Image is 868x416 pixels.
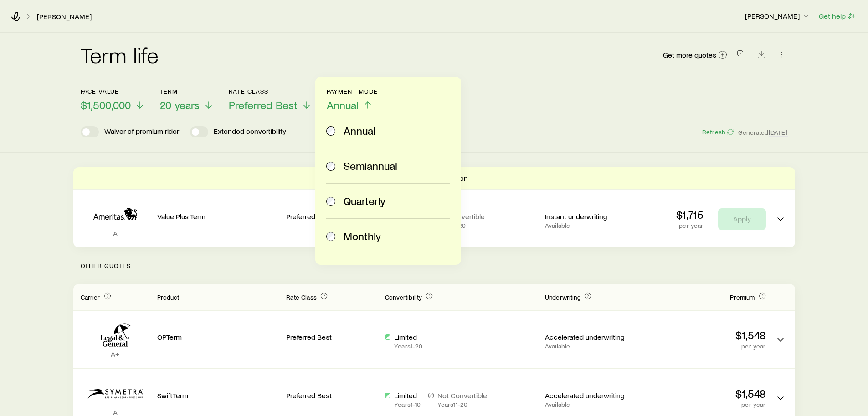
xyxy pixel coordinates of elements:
p: Available [545,401,637,408]
span: 20 years [160,99,200,111]
p: Preferred Best [286,212,378,221]
p: Extended convertibility [214,126,286,137]
p: A [81,229,150,238]
p: OPTerm [157,332,279,342]
p: Value Plus Term [157,212,279,221]
p: Preferred Best [286,332,378,342]
span: Product [157,293,180,301]
p: $1,548 [644,329,766,342]
p: Limited [394,391,421,400]
span: Convertibility [385,293,422,301]
span: Generated [738,128,787,137]
p: Instant underwriting [545,212,637,221]
p: $1,715 [676,208,704,221]
p: Face value [81,88,145,95]
p: Years 1 - 10 [394,401,421,408]
span: Premium [730,293,755,301]
h2: Term life [81,44,159,66]
button: Payment ModeAnnual [327,88,378,112]
span: Carrier [81,293,100,301]
p: Payment Mode [327,88,378,95]
span: Get more quotes [663,51,716,58]
p: Waiver of premium rider [104,126,179,137]
p: Years 11 - 20 [437,401,487,408]
p: A+ [81,349,150,358]
button: Refresh [702,128,734,137]
p: per year [676,222,704,229]
div: Term quotes [73,167,795,247]
button: Get help [818,11,857,21]
p: Available [545,222,637,229]
p: per year [644,401,766,408]
span: $1,500,000 [81,99,131,111]
span: Preferred Best [229,99,298,111]
p: Limited [394,332,422,342]
p: Rate Class [229,88,312,95]
p: Other Quotes [73,247,795,284]
button: Term20 years [160,88,214,112]
a: Get more quotes [663,50,728,60]
span: Rate Class [286,293,317,301]
p: Not Convertible [437,391,487,400]
p: Accelerated underwriting [545,332,637,342]
p: SwiftTerm [157,391,279,400]
p: Preferred Best [286,391,378,400]
a: Download CSV [755,52,768,60]
p: Accelerated underwriting [545,391,637,400]
p: Years 1 - 20 [394,342,422,350]
p: per year [644,342,766,350]
span: Annual [327,99,359,111]
p: $1,548 [644,387,766,400]
span: Underwriting [545,293,580,301]
p: Available [545,342,637,350]
p: [PERSON_NAME] [745,11,811,21]
p: Term [160,88,214,95]
span: [DATE] [769,128,788,137]
button: Rate ClassPreferred Best [229,88,312,112]
button: Face value$1,500,000 [81,88,145,112]
button: [PERSON_NAME] [745,11,811,22]
a: [PERSON_NAME] [36,12,92,21]
button: Apply [718,208,766,230]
